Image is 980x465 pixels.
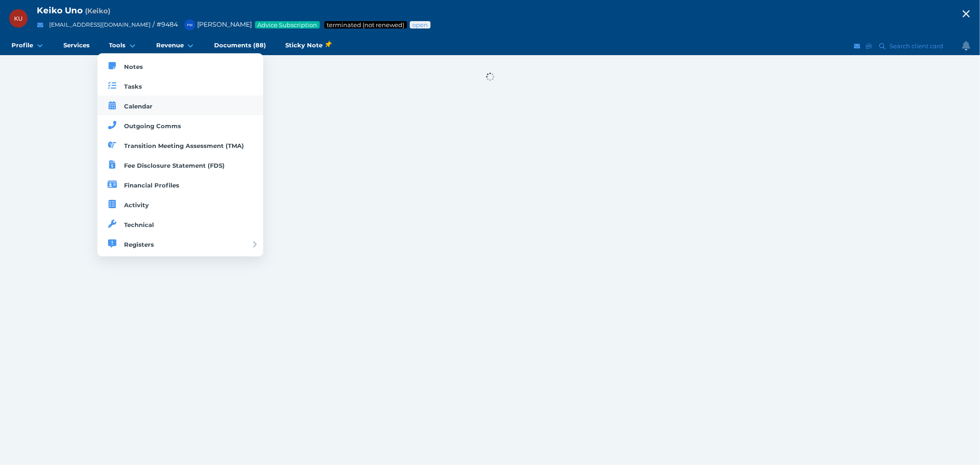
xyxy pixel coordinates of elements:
span: Activity [124,201,149,209]
a: Documents (88) [204,37,276,55]
span: Search client card [888,42,947,50]
span: Revenue [156,41,184,49]
a: Transition Meeting Assessment (TMA) [97,135,263,155]
div: Peter McDonald [184,19,195,30]
span: Services [63,41,90,49]
span: Notes [124,63,143,70]
a: Activity [97,194,263,214]
span: Registers [124,241,154,248]
span: Tools [109,41,125,49]
span: Sticky Note [285,40,331,50]
span: PM [187,23,193,27]
a: Tasks [97,76,263,96]
span: Profile [11,41,33,49]
span: Calendar [124,102,153,110]
span: Financial Profiles [124,181,179,189]
span: Advice Subscription [257,21,318,28]
span: Outgoing Comms [124,122,181,130]
a: Registers [97,234,263,254]
a: Technical [97,214,263,234]
a: Fee Disclosure Statement (FDS) [97,155,263,175]
span: Documents (88) [214,41,266,49]
span: Keiko Uno [37,5,83,16]
a: Revenue [147,37,204,55]
a: Outgoing Comms [97,115,263,135]
span: Service package status: Not renewed [326,21,405,28]
button: Search client card [875,40,948,52]
button: SMS [865,40,874,52]
a: Services [54,37,99,55]
button: Email [34,19,46,31]
span: Technical [124,221,154,228]
div: Keiko Uno [9,9,28,28]
span: Preferred name [85,6,110,15]
a: [EMAIL_ADDRESS][DOMAIN_NAME] [49,21,151,28]
span: [PERSON_NAME] [180,20,252,28]
a: Financial Profiles [97,175,263,194]
span: Fee Disclosure Statement (FDS) [124,162,225,169]
button: Email [853,40,862,52]
span: Tasks [124,83,142,90]
a: Profile [2,37,54,55]
a: Calendar [97,96,263,115]
span: Advice status: Review not yet booked in [412,21,429,28]
span: Transition Meeting Assessment (TMA) [124,142,244,149]
a: Notes [97,56,263,76]
span: KU [14,15,23,22]
span: / # 9484 [153,20,178,28]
